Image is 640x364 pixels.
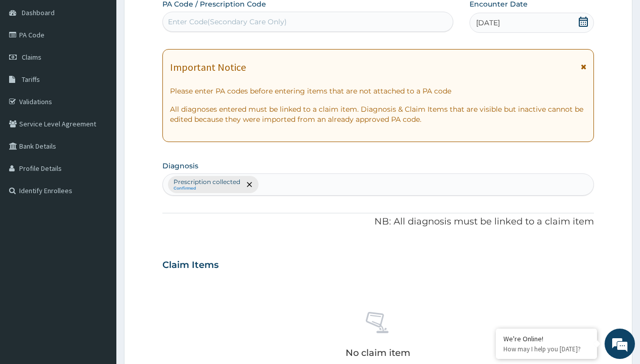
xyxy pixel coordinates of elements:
[22,53,41,62] span: Claims
[168,17,287,27] div: Enter Code(Secondary Care Only)
[162,215,594,229] p: NB: All diagnosis must be linked to a claim item
[22,8,55,17] span: Dashboard
[503,345,589,353] p: How may I help you today?
[170,104,586,124] p: All diagnoses entered must be linked to a claim item. Diagnosis & Claim Items that are visible bu...
[174,178,240,186] p: Prescription collected
[245,180,254,189] span: remove selection option
[503,334,589,343] div: We're Online!
[174,186,240,191] small: Confirmed
[162,161,198,171] label: Diagnosis
[346,348,410,358] p: No claim item
[162,260,219,271] h3: Claim Items
[170,62,246,73] h1: Important Notice
[22,75,40,84] span: Tariffs
[476,18,500,28] span: [DATE]
[170,86,586,96] p: Please enter PA codes before entering items that are not attached to a PA code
